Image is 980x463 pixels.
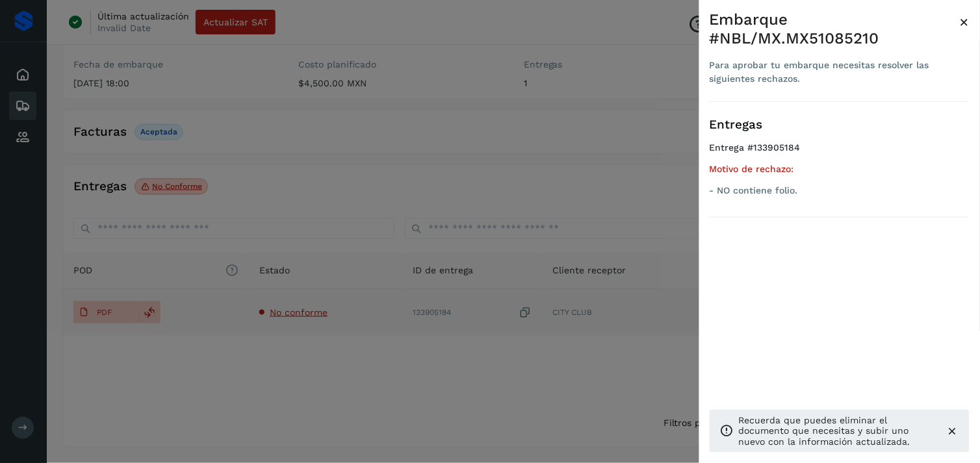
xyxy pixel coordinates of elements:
[710,58,960,86] div: Para aprobar tu embarque necesitas resolver las siguientes rechazos.
[960,10,970,34] button: Close
[739,415,936,447] p: Recuerda que puedes eliminar el documento que necesitas y subir uno nuevo con la información actu...
[710,118,970,132] h3: Entregas
[960,13,970,31] span: ×
[710,142,970,164] h4: Entrega #133905184
[710,10,960,48] div: Embarque #NBL/MX.MX51085210
[710,164,970,175] h5: Motivo de rechazo:
[710,185,970,196] p: - NO contiene folio.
